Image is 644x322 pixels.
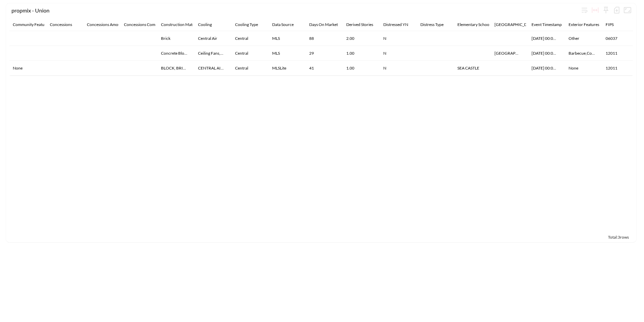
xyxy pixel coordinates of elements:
span: Construction Materials [161,21,211,29]
div: Exterior Features [569,21,599,29]
div: Derived Stories [346,21,373,29]
span: Elementary School District [494,21,544,29]
span: Cooling [198,21,221,29]
span: Exterior Features [569,21,608,29]
th: 2025-09-23 00:00:00 [526,31,563,46]
button: Fullscreen [622,5,633,16]
th: MLS [267,46,304,61]
th: 12011 [600,46,637,61]
span: Total: 3 rows [608,235,629,240]
span: Community Features [13,21,59,29]
th: 2.00 [341,31,378,46]
th: Other [563,31,600,46]
div: Distressed YN [383,21,408,29]
span: Concessions Comments [124,21,175,29]
span: Concessions Amount [87,21,133,29]
th: MLSLite [267,61,304,76]
div: Days On Market [309,21,338,29]
div: Data Source [272,21,294,29]
div: Wrap text [579,5,590,16]
div: Concessions [50,21,72,29]
span: Event Timestamp [532,21,571,29]
th: BROWARD COUNTY SCHOOL DISTRICT [489,46,526,61]
th: None [7,61,44,76]
span: Distress Type [420,21,452,29]
th: 2022-08-20 00:00:00 [526,46,563,61]
th: Central [230,46,267,61]
div: Distress Type [420,21,444,29]
th: 29 [304,46,341,61]
div: Concessions Comments [124,21,166,29]
th: Barbecue,Courtyard,Open Porch [563,46,600,61]
div: Elementary School District [494,21,536,29]
th: None [563,61,600,76]
th: 12011 [600,61,637,76]
th: Central Air [193,31,230,46]
th: 1.00 [341,46,378,61]
th: Central [230,31,267,46]
th: 88 [304,31,341,46]
th: Concrete Block Construction,Stucco Exterior Construction [156,46,193,61]
th: N [378,46,415,61]
th: 41 [304,61,341,76]
span: Concessions [50,21,81,29]
div: Community Features [13,21,50,29]
div: Concessions Amount [87,21,124,29]
div: Cooling [198,21,212,29]
span: Elementary School [457,21,499,29]
th: N [378,31,415,46]
span: Distressed YN [383,21,417,29]
div: Construction Materials [161,21,202,29]
th: 1.00 [341,61,378,76]
div: Toggle table layout between fixed and auto (default: auto) [590,5,601,16]
th: MLS [267,31,304,46]
th: SEA CASTLE [452,61,489,76]
th: 2025-09-08 00:00:00 [526,61,563,76]
th: N [378,61,415,76]
div: propmix - Union [11,7,579,14]
span: Derived Stories [346,21,382,29]
th: Brick [156,31,193,46]
th: Central [230,61,267,76]
div: FIPS [606,21,614,29]
th: 06037 [600,31,637,46]
th: Ceiling Fans,Central Cooling,Wall/Window Unit Cooling [193,46,230,61]
th: CENTRAL AIR ELECTRIC [193,61,230,76]
div: Sticky left columns: 0 [601,5,611,16]
span: FIPS [606,21,622,29]
th: BLOCK, BRICK, CBS CONSTRUCTION [156,61,193,76]
div: Event Timestamp [532,21,562,29]
span: Cooling Type [235,21,267,29]
span: Days On Market [309,21,347,29]
div: Elementary School [457,21,490,29]
span: Data Source [272,21,302,29]
div: Cooling Type [235,21,258,29]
